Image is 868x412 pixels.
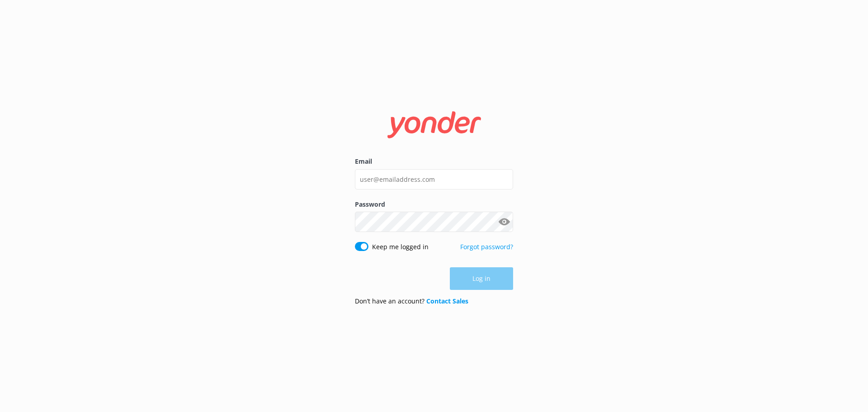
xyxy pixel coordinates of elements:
[355,199,513,209] label: Password
[355,169,513,189] input: user@emailaddress.com
[355,296,468,306] p: Don’t have an account?
[355,156,513,166] label: Email
[372,242,429,252] label: Keep me logged in
[426,297,468,305] a: Contact Sales
[460,242,513,251] a: Forgot password?
[495,213,513,231] button: Show password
